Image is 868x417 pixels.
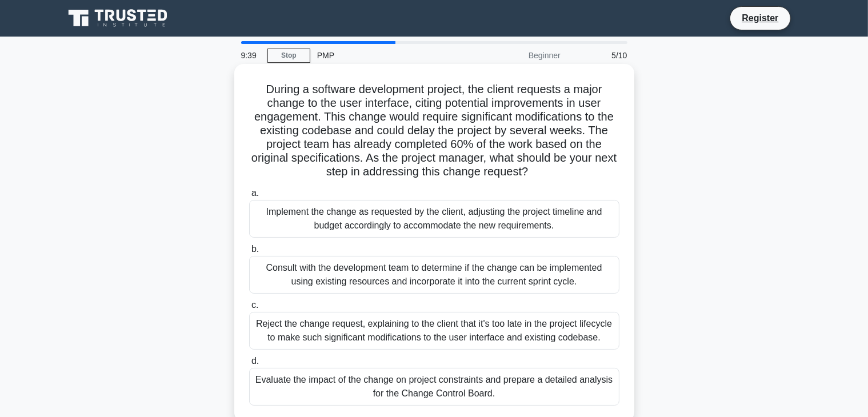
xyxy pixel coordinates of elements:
[249,312,619,350] div: Reject the change request, explaining to the client that it's too late in the project lifecycle t...
[267,49,310,63] a: Stop
[735,11,785,25] a: Register
[249,200,619,238] div: Implement the change as requested by the client, adjusting the project timeline and budget accord...
[251,244,259,254] span: b.
[249,256,619,294] div: Consult with the development team to determine if the change can be implemented using existing re...
[251,300,258,310] span: c.
[251,356,259,366] span: d.
[467,44,567,67] div: Beginner
[234,44,267,67] div: 9:39
[248,82,621,179] h5: During a software development project, the client requests a major change to the user interface, ...
[567,44,634,67] div: 5/10
[251,188,259,198] span: a.
[249,368,619,406] div: Evaluate the impact of the change on project constraints and prepare a detailed analysis for the ...
[310,44,467,67] div: PMP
